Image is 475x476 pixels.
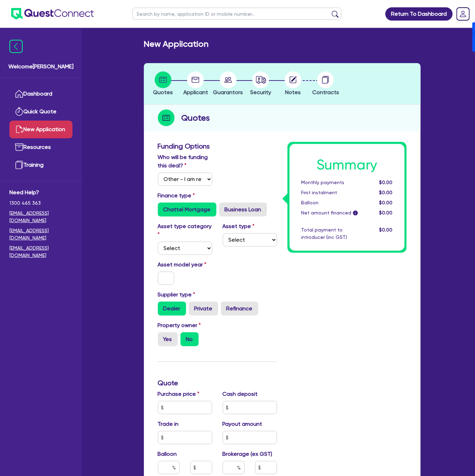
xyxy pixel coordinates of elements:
img: quest-connect-logo-blue [11,8,94,20]
h3: Quote [158,379,277,387]
label: Business Loan [219,203,267,217]
a: Dropdown toggle [454,5,472,23]
a: Training [9,156,72,174]
a: New Application [9,121,72,138]
label: Property owner [158,321,201,330]
label: Balloon [158,450,177,458]
label: Yes [158,332,178,346]
label: Finance type [158,191,195,200]
img: step-icon [158,109,175,126]
label: Asset type category [158,222,212,239]
label: Trade in [158,420,179,428]
span: Applicant [183,89,208,96]
label: Who will be funding this deal? [158,153,212,170]
label: Cash deposit [223,390,258,398]
a: [EMAIL_ADDRESS][DOMAIN_NAME] [9,244,72,259]
img: icon-menu-close [9,40,23,53]
span: Notes [285,89,301,96]
div: Monthly payments [296,179,364,186]
div: Net amount financed [296,209,364,217]
span: $0.00 [379,190,392,195]
h2: Quotes [182,112,210,124]
label: Payout amount [223,420,262,428]
label: Asset type [223,222,255,231]
label: Purchase price [158,390,200,398]
span: Need Help? [9,188,72,197]
span: Welcome [PERSON_NAME] [8,62,74,71]
label: Brokerage (ex GST) [223,450,273,458]
img: resources [15,143,23,151]
img: new-application [15,125,23,134]
a: Dashboard [9,85,72,103]
span: Contracts [312,89,339,96]
span: $0.00 [379,200,392,205]
span: $0.00 [379,227,392,233]
span: Quotes [153,89,173,96]
label: Dealer [158,302,186,316]
label: Chattel Mortgage [158,203,216,217]
div: Total payment to introducer (inc GST) [296,226,364,241]
h1: Summary [301,157,393,173]
span: 1300 465 363 [9,199,72,207]
span: Security [250,89,271,96]
a: Quick Quote [9,103,72,121]
label: Supplier type [158,290,196,299]
img: quick-quote [15,107,23,116]
img: training [15,161,23,169]
h2: New Application [144,39,209,49]
span: Guarantors [213,89,243,96]
a: [EMAIL_ADDRESS][DOMAIN_NAME] [9,210,72,224]
div: First instalment [296,189,364,196]
input: Search by name, application ID or mobile number... [132,8,342,20]
span: i [353,211,358,216]
div: Balloon [296,199,364,206]
a: [EMAIL_ADDRESS][DOMAIN_NAME] [9,227,72,242]
label: Asset model year [153,260,217,269]
label: Private [189,302,218,316]
a: Return To Dashboard [385,7,453,21]
h3: Funding Options [158,142,277,150]
span: $0.00 [379,180,392,185]
a: Resources [9,138,72,156]
span: $0.00 [379,210,392,216]
label: Refinance [221,302,258,316]
label: No [181,332,199,346]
